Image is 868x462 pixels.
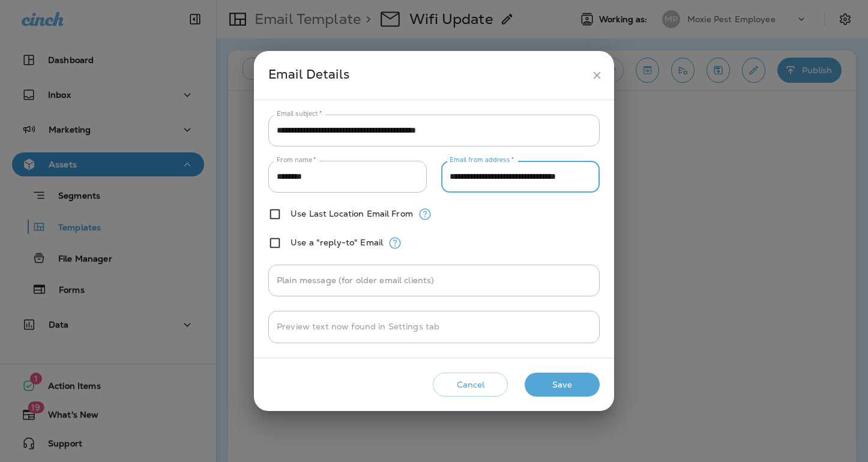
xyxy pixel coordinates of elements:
label: Email subject [277,109,322,118]
label: Email from address [450,155,514,164]
label: Use a "reply-to" Email [291,238,383,247]
button: Save [525,373,600,397]
button: Cancel [433,373,508,397]
div: Email Details [268,64,586,86]
button: close [586,64,608,86]
label: From name [277,155,316,164]
label: Use Last Location Email From [291,209,413,218]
